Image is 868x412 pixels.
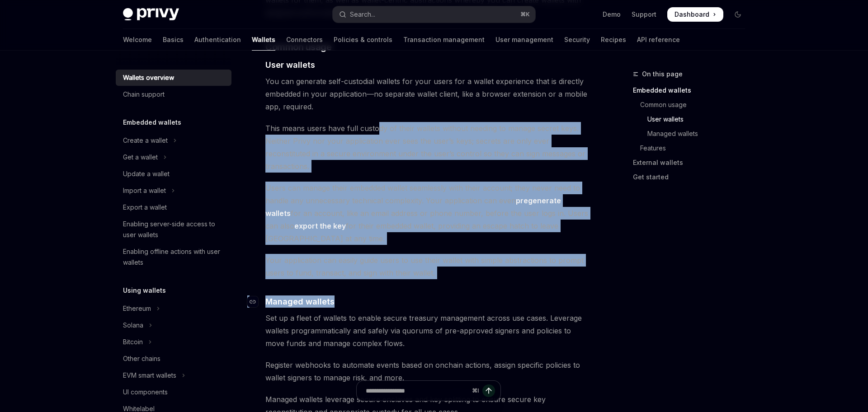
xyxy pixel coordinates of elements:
[116,351,231,367] a: Other chains
[637,29,680,51] a: API reference
[633,170,752,184] a: Get started
[633,141,752,155] a: Features
[123,285,166,296] h5: Using wallets
[632,10,656,19] a: Support
[633,112,752,126] a: User wallets
[123,185,166,196] div: Import a wallet
[482,384,495,397] button: Send message
[265,59,315,71] span: User wallets
[116,367,231,384] button: Toggle EVM smart wallets section
[366,381,468,401] input: Ask a question...
[675,10,709,19] span: Dashboard
[116,149,231,165] button: Toggle Get a wallet section
[116,317,231,333] button: Toggle Solana section
[495,29,553,51] a: User management
[633,83,752,98] a: Embedded wallets
[123,320,143,331] div: Solana
[247,295,265,308] a: Navigate to header
[265,254,591,279] span: Your application can easily guide users to use their wallet with simple abstractions to prompt us...
[123,89,165,100] div: Chain support
[123,152,158,163] div: Get a wallet
[123,202,167,213] div: Export a wallet
[123,29,152,51] a: Welcome
[633,98,752,112] a: Common usage
[123,387,168,398] div: UI components
[116,199,231,215] a: Export a wallet
[603,10,621,19] a: Demo
[116,183,231,199] button: Toggle Import a wallet section
[265,122,591,173] span: This means users have full custody of their wallets without needing to manage secret keys. Neithe...
[116,166,231,182] a: Update a wallet
[294,221,346,231] a: export the key
[265,312,591,350] span: Set up a fleet of wallets to enable secure treasury management across use cases. Leverage wallets...
[633,126,752,141] a: Managed wallets
[731,7,745,22] button: Toggle dark mode
[123,8,179,21] img: dark logo
[116,300,231,317] button: Toggle Ethereum section
[123,303,151,314] div: Ethereum
[265,75,591,113] span: You can generate self-custodial wallets for your users for a wallet experience that is directly e...
[265,359,591,384] span: Register webhooks to automate events based on onchain actions, assign specific policies to wallet...
[116,132,231,149] button: Toggle Create a wallet section
[123,72,174,83] div: Wallets overview
[333,6,535,23] button: Open search
[601,29,626,51] a: Recipes
[564,29,590,51] a: Security
[403,29,485,51] a: Transaction management
[667,7,723,22] a: Dashboard
[116,70,231,86] a: Wallets overview
[642,69,683,80] span: On this page
[265,295,335,308] span: Managed wallets
[265,182,591,245] span: Users can manage their embedded wallet seamlessly with their account; they never need to handle a...
[123,353,160,364] div: Other chains
[116,334,231,350] button: Toggle Bitcoin section
[123,337,143,347] div: Bitcoin
[123,117,181,128] h5: Embedded wallets
[252,29,275,51] a: Wallets
[116,243,231,271] a: Enabling offline actions with user wallets
[116,86,231,103] a: Chain support
[163,29,184,51] a: Basics
[194,29,241,51] a: Authentication
[123,169,170,179] div: Update a wallet
[116,216,231,243] a: Enabling server-side access to user wallets
[123,370,176,381] div: EVM smart wallets
[123,246,226,268] div: Enabling offline actions with user wallets
[116,384,231,400] a: UI components
[633,155,752,170] a: External wallets
[123,135,168,146] div: Create a wallet
[350,9,375,20] div: Search...
[123,219,226,240] div: Enabling server-side access to user wallets
[286,29,323,51] a: Connectors
[334,29,392,51] a: Policies & controls
[520,11,530,18] span: ⌘ K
